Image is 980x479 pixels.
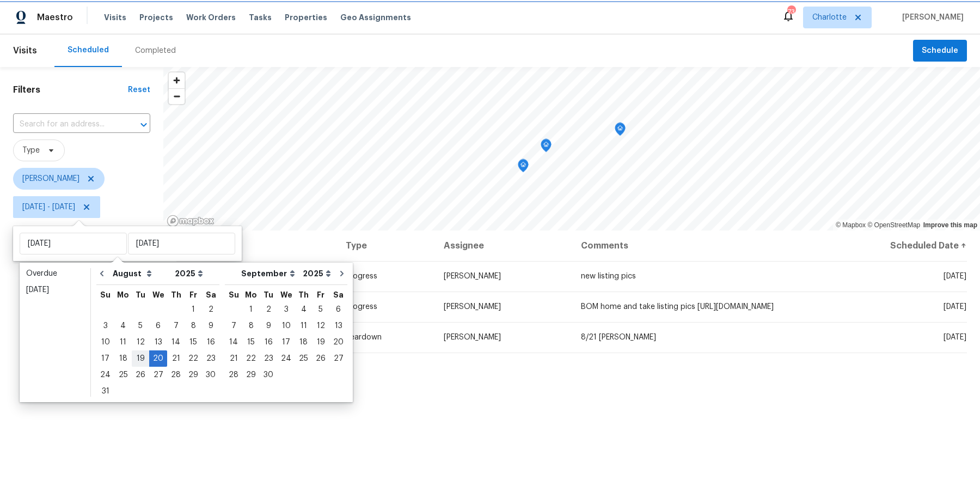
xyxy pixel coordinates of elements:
[922,44,958,58] span: Schedule
[167,351,185,366] div: 21
[132,318,149,334] div: 5
[176,231,337,261] th: Address
[114,318,132,334] div: 4
[225,318,242,334] div: 7
[812,12,847,23] span: Charlotte
[242,350,260,367] div: Mon Sep 22 2025
[225,334,242,350] div: Sun Sep 14 2025
[787,7,795,17] div: 73
[295,301,312,318] div: Thu Sep 04 2025
[295,318,312,334] div: 11
[260,350,277,367] div: Tue Sep 23 2025
[169,88,185,104] button: Zoom out
[167,350,185,367] div: Thu Aug 21 2025
[132,335,149,350] div: 12
[167,334,185,350] div: Thu Aug 14 2025
[132,351,149,366] div: 19
[277,318,295,334] div: 10
[22,265,88,396] ul: Date picker shortcuts
[96,383,114,399] div: Sun Aug 31 2025
[132,318,149,334] div: Tue Aug 05 2025
[435,231,572,261] th: Assignee
[518,159,529,176] div: Map marker
[128,84,150,95] div: Reset
[277,334,295,350] div: Wed Sep 17 2025
[96,334,114,350] div: Sun Aug 10 2025
[139,12,173,23] span: Projects
[277,318,295,334] div: Wed Sep 10 2025
[225,367,242,383] div: 28
[329,301,347,318] div: Sat Sep 06 2025
[312,301,329,318] div: Fri Sep 05 2025
[136,291,145,299] abbr: Tuesday
[68,45,109,56] div: Scheduled
[317,291,324,299] abbr: Friday
[167,215,215,227] a: Mapbox homepage
[329,318,347,334] div: 13
[260,367,277,383] div: 30
[277,302,295,317] div: 3
[225,335,242,350] div: 14
[135,45,176,56] div: Completed
[581,303,774,311] span: BOM home and take listing pics [URL][DOMAIN_NAME]
[149,367,167,383] div: Wed Aug 27 2025
[96,367,114,383] div: 24
[96,335,114,350] div: 10
[149,367,167,383] div: 27
[37,12,73,23] span: Maestro
[312,335,329,350] div: 19
[225,318,242,334] div: Sun Sep 07 2025
[163,67,980,231] canvas: Map
[280,291,292,299] abbr: Wednesday
[152,291,164,299] abbr: Wednesday
[337,231,435,261] th: Type
[189,291,197,299] abbr: Friday
[810,231,967,261] th: Scheduled Date ↑
[541,139,552,156] div: Map marker
[202,350,219,367] div: Sat Aug 23 2025
[225,350,242,367] div: Sun Sep 21 2025
[114,318,132,334] div: Mon Aug 04 2025
[185,367,202,383] div: Fri Aug 29 2025
[149,334,167,350] div: Wed Aug 13 2025
[913,40,967,62] button: Schedule
[149,335,167,350] div: 13
[836,221,866,229] a: Mapbox
[312,334,329,350] div: Fri Sep 19 2025
[346,303,377,311] span: Progress
[260,334,277,350] div: Tue Sep 16 2025
[117,291,129,299] abbr: Monday
[444,272,501,280] span: [PERSON_NAME]
[444,303,501,311] span: [PERSON_NAME]
[944,303,966,311] span: [DATE]
[202,318,219,334] div: 9
[242,367,260,383] div: Mon Sep 29 2025
[171,291,181,299] abbr: Thursday
[295,351,312,366] div: 25
[185,351,202,366] div: 22
[96,351,114,366] div: 17
[22,173,79,184] span: [PERSON_NAME]
[260,335,277,350] div: 16
[295,318,312,334] div: Thu Sep 11 2025
[298,291,309,299] abbr: Thursday
[346,272,377,280] span: Progress
[13,39,37,63] span: Visits
[329,302,347,317] div: 6
[167,367,185,383] div: 28
[149,318,167,334] div: 6
[944,272,966,280] span: [DATE]
[172,265,206,282] select: Year
[202,301,219,318] div: Sat Aug 02 2025
[295,335,312,350] div: 18
[312,351,329,366] div: 26
[242,351,260,366] div: 22
[229,291,239,299] abbr: Sunday
[132,367,149,383] div: 26
[186,12,236,23] span: Work Orders
[260,367,277,383] div: Tue Sep 30 2025
[242,335,260,350] div: 15
[572,231,810,261] th: Comments
[167,318,185,334] div: Thu Aug 07 2025
[225,351,242,366] div: 21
